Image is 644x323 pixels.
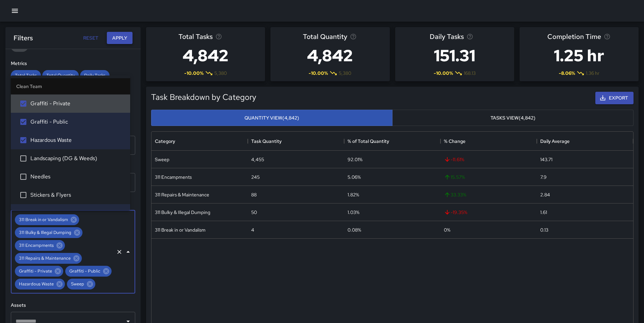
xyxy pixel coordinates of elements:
[248,132,344,151] div: Task Quantity
[115,247,124,257] button: Clear
[595,92,634,104] button: Export
[30,100,125,108] span: Graffiti - Private
[15,266,63,277] div: Graffiti - Private
[251,174,260,180] div: 245
[392,110,634,126] button: Tasks View(4,842)
[586,70,599,77] span: 1.36 hr
[444,174,465,180] span: 15.57 %
[178,31,213,42] span: Total Tasks
[155,174,192,180] div: 311 Encampments
[184,70,204,77] span: -10.00 %
[15,267,56,275] span: Graffiti - Private
[559,70,575,77] span: -8.06 %
[42,70,79,81] div: Total Quantity
[15,227,82,238] div: 311 Bulky & Illegal Dumping
[540,132,570,151] div: Daily Average
[444,132,466,151] div: % Change
[604,33,611,40] svg: Average time taken to complete tasks in the selected period, compared to the previous period.
[444,227,450,233] span: 0 %
[464,70,476,77] span: 168.13
[540,156,552,163] div: 143.71
[30,209,125,217] span: Sweep
[251,209,257,216] div: 50
[537,132,633,151] div: Daily Average
[30,191,125,199] span: Stickers & Flyers
[467,33,473,40] svg: Average number of tasks per day in the selected period, compared to the previous period.
[80,70,110,81] div: Daily Tasks
[155,132,175,151] div: Category
[178,42,233,69] h3: 4,842
[67,279,95,289] div: Sweep
[348,156,362,163] div: 92.01%
[540,191,550,198] div: 2.84
[540,227,548,233] div: 0.13
[15,279,65,289] div: Hazardous Waste
[155,156,169,163] div: Sweep
[11,72,41,78] span: Total Tasks
[123,247,133,257] button: Close
[15,229,75,236] span: 311 Bulky & Illegal Dumping
[350,33,357,40] svg: Total task quantity in the selected period, compared to the previous period.
[151,92,256,103] h5: Task Breakdown by Category
[303,42,357,69] h3: 4,842
[15,240,65,251] div: 311 Encampments
[348,191,359,198] div: 1.82%
[15,280,58,288] span: Hazardous Waste
[444,156,464,163] span: -11.61 %
[151,110,392,126] button: Quantity View(4,842)
[434,70,453,77] span: -10.00 %
[15,241,58,249] span: 311 Encampments
[430,42,479,69] h3: 151.31
[30,118,125,126] span: Graffiti - Public
[151,132,248,151] div: Category
[348,174,361,180] div: 5.06%
[155,227,206,233] div: 311 Break in or Vandalism
[251,156,264,163] div: 4,455
[215,33,222,40] svg: Total number of tasks in the selected period, compared to the previous period.
[67,280,88,288] span: Sweep
[65,267,104,275] span: Graffiti - Public
[547,42,611,69] h3: 1.25 hr
[14,33,33,43] h6: Filters
[339,70,351,77] span: 5,380
[348,227,361,233] div: 0.08%
[30,136,125,144] span: Hazardous Waste
[65,266,112,277] div: Graffiti - Public
[540,174,547,180] div: 7.9
[251,191,257,198] div: 88
[540,209,547,216] div: 1.61
[30,173,125,181] span: Needles
[42,72,79,78] span: Total Quantity
[444,209,467,216] span: -19.35 %
[11,302,135,309] h6: Assets
[11,78,130,94] li: Clean Team
[15,253,82,264] div: 311 Repairs & Maintenance
[251,227,254,233] div: 4
[155,209,210,216] div: 311 Bulky & Illegal Dumping
[15,254,75,262] span: 311 Repairs & Maintenance
[344,132,440,151] div: % of Total Quantity
[80,32,101,44] button: Reset
[11,70,41,81] div: Total Tasks
[309,70,328,77] span: -10.00 %
[214,70,227,77] span: 5,380
[440,132,537,151] div: % Change
[155,191,209,198] div: 311 Repairs & Maintenance
[107,32,133,44] button: Apply
[80,72,110,78] span: Daily Tasks
[30,154,125,163] span: Landscaping (DG & Weeds)
[303,31,347,42] span: Total Quantity
[547,31,601,42] span: Completion Time
[251,132,282,151] div: Task Quantity
[348,132,389,151] div: % of Total Quantity
[348,209,359,216] div: 1.03%
[15,214,79,225] div: 311 Break in or Vandalism
[444,191,466,198] span: 33.33 %
[15,216,72,223] span: 311 Break in or Vandalism
[430,31,464,42] span: Daily Tasks
[11,60,135,67] h6: Metrics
